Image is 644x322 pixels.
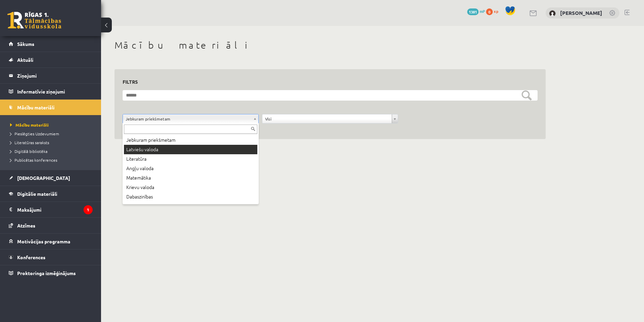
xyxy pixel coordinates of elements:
[124,183,257,192] div: Krievu valoda
[124,192,257,202] div: Dabaszinības
[124,135,257,145] div: Jebkuram priekšmetam
[124,202,257,211] div: Datorika
[124,173,257,183] div: Matemātika
[124,154,257,164] div: Literatūra
[124,164,257,173] div: Angļu valoda
[124,145,257,154] div: Latviešu valoda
